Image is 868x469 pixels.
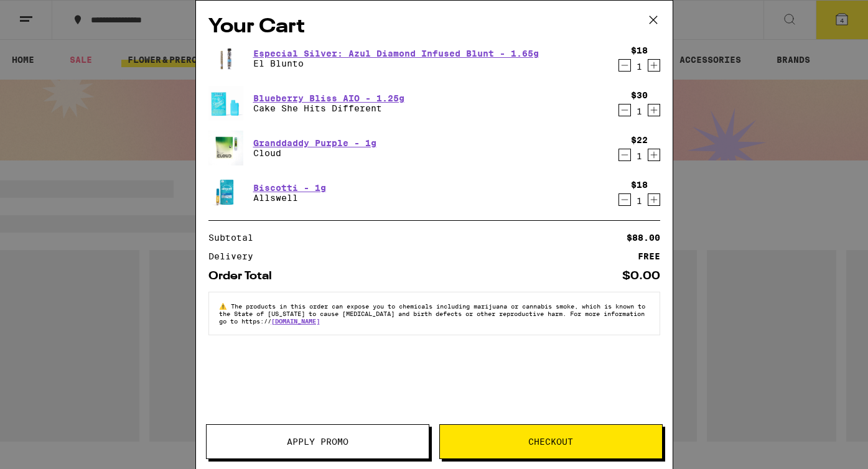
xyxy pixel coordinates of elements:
img: Cake She Hits Different - Blueberry Bliss AIO - 1.25g [208,86,243,121]
button: Decrement [618,59,631,72]
h2: Your Cart [208,13,660,41]
button: Increment [648,149,660,161]
a: Blueberry Bliss AIO - 1.25g [253,93,404,103]
div: $18 [631,45,648,55]
div: 1 [631,106,648,116]
span: Apply Promo [287,437,348,446]
div: Order Total [208,271,281,282]
img: El Blunto - Especial Silver: Azul Diamond Infused Blunt - 1.65g [208,47,243,70]
button: Increment [648,193,660,206]
p: Cake She Hits Different [253,103,404,113]
img: Cloud - Granddaddy Purple - 1g [208,131,243,165]
div: $18 [631,180,648,190]
a: [DOMAIN_NAME] [271,317,320,325]
div: Subtotal [208,233,262,242]
span: Checkout [528,437,573,446]
div: $0.00 [622,271,660,282]
button: Decrement [618,193,631,206]
button: Decrement [618,149,631,161]
a: Biscotti - 1g [253,183,326,193]
img: Allswell - Biscotti - 1g [208,175,243,210]
button: Increment [648,104,660,116]
div: 1 [631,151,648,161]
button: Decrement [618,104,631,116]
a: Especial Silver: Azul Diamond Infused Blunt - 1.65g [253,49,539,58]
button: Apply Promo [206,424,429,459]
p: Allswell [253,193,326,203]
a: Granddaddy Purple - 1g [253,138,376,148]
button: Increment [648,59,660,72]
div: 1 [631,196,648,206]
div: FREE [638,252,660,261]
div: 1 [631,62,648,72]
span: The products in this order can expose you to chemicals including marijuana or cannabis smoke, whi... [219,302,645,325]
div: $88.00 [627,233,660,242]
div: Delivery [208,252,262,261]
p: El Blunto [253,58,539,68]
div: $22 [631,135,648,145]
div: $30 [631,90,648,100]
span: ⚠️ [219,302,231,310]
button: Checkout [439,424,663,459]
p: Cloud [253,148,376,158]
